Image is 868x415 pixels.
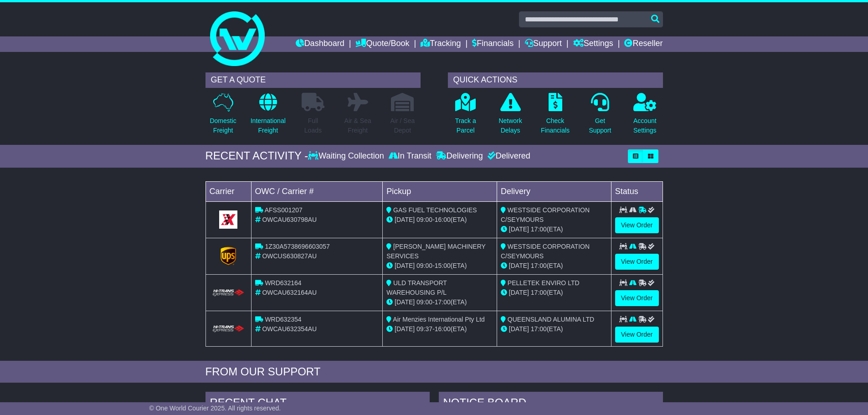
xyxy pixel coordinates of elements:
span: [DATE] [395,262,415,269]
p: Track a Parcel [455,116,476,135]
span: [DATE] [509,325,529,333]
a: Financials [472,36,514,52]
img: GetCarrierServiceLogo [219,210,237,229]
p: Check Financials [541,116,570,135]
div: GET A QUOTE [205,72,421,88]
img: HiTrans.png [211,289,246,297]
span: [DATE] [509,262,529,269]
span: 17:00 [531,289,547,296]
div: (ETA) [501,324,607,334]
span: OWCAU632164AU [262,289,317,296]
span: 09:00 [416,298,432,306]
span: [PERSON_NAME] MACHINERY SERVICES [386,243,485,260]
a: Reseller [624,36,663,52]
span: © One World Courier 2025. All rights reserved. [149,405,281,412]
div: - (ETA) [386,324,493,334]
span: WRD632164 [265,279,301,287]
a: Track aParcel [455,92,477,140]
span: OWCUS630827AU [262,252,317,260]
a: Quote/Book [355,36,409,52]
span: 15:00 [435,262,451,269]
div: (ETA) [501,288,607,297]
a: AccountSettings [633,92,657,140]
span: [DATE] [509,289,529,296]
div: Delivered [485,151,530,161]
div: (ETA) [501,261,607,271]
div: Waiting Collection [308,151,386,161]
span: AFSS001207 [265,206,303,214]
a: Support [525,36,562,52]
span: 09:00 [416,262,432,269]
span: WRD632354 [265,316,301,323]
span: 17:00 [531,225,547,233]
p: Get Support [589,116,611,135]
div: In Transit [386,151,434,161]
span: QUEENSLAND ALUMINA LTD [508,316,594,323]
span: Air Menzies International Pty Ltd [393,316,485,323]
a: Dashboard [296,36,344,52]
div: QUICK ACTIONS [448,72,663,88]
span: [DATE] [395,298,415,306]
a: DomesticFreight [209,92,236,140]
span: [DATE] [509,225,529,233]
p: Full Loads [302,116,324,135]
p: Air & Sea Freight [344,116,371,135]
div: - (ETA) [386,215,493,225]
span: OWCAU630798AU [262,216,317,223]
span: 17:00 [531,262,547,269]
span: WESTSIDE CORPORATION C/SEYMOURS [501,243,590,260]
span: PELLETEK ENVIRO LTD [508,279,580,287]
span: [DATE] [395,325,415,333]
a: Settings [573,36,613,52]
a: View Order [615,290,659,306]
span: 09:00 [416,216,432,223]
td: OWC / Carrier # [251,181,383,201]
a: View Order [615,327,659,343]
span: 17:00 [435,298,451,306]
span: 09:37 [416,325,432,333]
span: 17:00 [531,325,547,333]
a: View Order [615,254,659,270]
div: - (ETA) [386,297,493,307]
span: WESTSIDE CORPORATION C/SEYMOURS [501,206,590,223]
td: Status [611,181,663,201]
p: Account Settings [633,116,657,135]
p: International Freight [251,116,286,135]
a: NetworkDelays [498,92,522,140]
a: CheckFinancials [540,92,570,140]
p: Network Delays [498,116,522,135]
span: ULD TRANSPORT WAREHOUSING P/L [386,279,447,296]
span: OWCAU632354AU [262,325,317,333]
td: Carrier [205,181,251,201]
img: GetCarrierServiceLogo [221,247,236,265]
img: HiTrans.png [211,325,246,333]
span: 1Z30A5738696603057 [265,243,329,250]
div: RECENT ACTIVITY - [205,149,308,163]
p: Air / Sea Depot [390,116,415,135]
div: Delivering [434,151,485,161]
span: 16:00 [435,216,451,223]
div: (ETA) [501,225,607,234]
a: GetSupport [588,92,611,140]
div: - (ETA) [386,261,493,271]
td: Pickup [383,181,497,201]
a: Tracking [421,36,461,52]
td: Delivery [497,181,611,201]
span: 16:00 [435,325,451,333]
a: View Order [615,217,659,233]
span: [DATE] [395,216,415,223]
a: InternationalFreight [250,92,286,140]
div: FROM OUR SUPPORT [205,365,663,379]
p: Domestic Freight [210,116,236,135]
span: GAS FUEL TECHNOLOGIES [393,206,477,214]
